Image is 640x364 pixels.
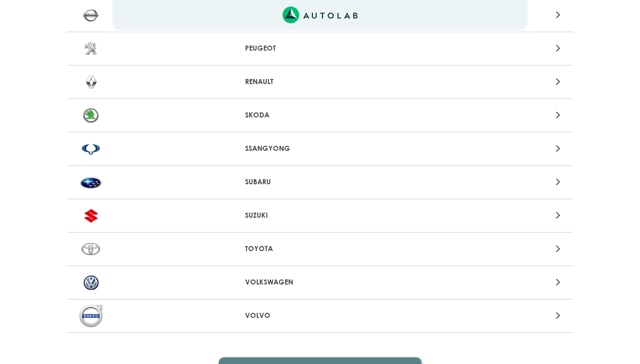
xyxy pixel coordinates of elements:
[79,305,102,327] img: VOLVO
[245,310,395,321] p: VOLVO
[79,205,102,227] img: SUZUKI
[245,177,395,187] p: SUBARU
[79,4,102,26] img: NISSAN
[283,10,358,19] a: Link al sitio de autolab
[245,244,395,254] p: TOYOTA
[245,110,395,120] p: SKODA
[79,238,102,260] img: TOYOTA
[79,138,102,160] img: SSANGYONG
[245,43,395,54] p: PEUGEOT
[245,76,395,87] p: RENAULT
[79,271,102,294] img: VOLKSWAGEN
[245,210,395,221] p: SUZUKI
[245,143,395,154] p: SSANGYONG
[79,37,102,60] img: PEUGEOT
[79,71,102,93] img: RENAULT
[79,171,102,193] img: SUBARU
[245,277,395,288] p: VOLKSWAGEN
[79,104,102,127] img: SKODA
